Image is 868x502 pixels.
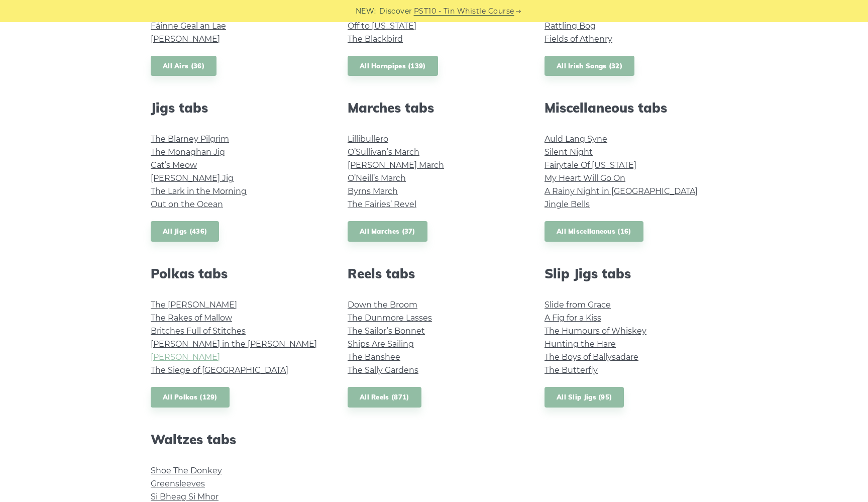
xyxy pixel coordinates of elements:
[348,160,444,170] a: [PERSON_NAME] March
[151,326,246,336] a: Britches Full of Stitches
[151,492,219,501] a: Si­ Bheag Si­ Mhor
[151,479,205,488] a: Greensleeves
[545,100,717,116] h2: Miscellaneous tabs
[348,365,418,375] a: The Sally Gardens
[545,147,593,157] a: Silent Night
[348,173,406,183] a: O’Neill’s March
[151,100,323,116] h2: Jigs tabs
[348,339,414,349] a: Ships Are Sailing
[151,300,237,310] a: The [PERSON_NAME]
[151,387,230,408] a: All Polkas (129)
[545,221,643,242] a: All Miscellaneous (16)
[348,34,403,44] a: The Blackbird
[348,313,432,323] a: The Dunmore Lasses
[348,221,427,242] a: All Marches (37)
[151,173,234,183] a: [PERSON_NAME] Jig
[545,34,612,44] a: Fields of Athenry
[545,352,638,362] a: The Boys of Ballysadare
[151,466,222,475] a: Shoe The Donkey
[545,160,636,170] a: Fairytale Of [US_STATE]
[151,56,216,76] a: All Airs (36)
[151,266,323,281] h2: Polkas tabs
[151,34,220,44] a: [PERSON_NAME]
[151,147,225,157] a: The Monaghan Jig
[414,6,514,17] a: PST10 - Tin Whistle Course
[151,21,226,31] a: Fáinne Geal an Lae
[545,56,634,76] a: All Irish Songs (32)
[545,186,698,196] a: A Rainy Night in [GEOGRAPHIC_DATA]
[151,432,323,447] h2: Waltzes tabs
[151,186,247,196] a: The Lark in the Morning
[545,365,598,375] a: The Butterfly
[151,160,197,170] a: Cat’s Meow
[348,387,421,408] a: All Reels (871)
[348,100,520,116] h2: Marches tabs
[545,199,590,209] a: Jingle Bells
[151,134,229,144] a: The Blarney Pilgrim
[151,199,223,209] a: Out on the Ocean
[545,326,646,336] a: The Humours of Whiskey
[348,300,417,310] a: Down the Broom
[545,387,624,408] a: All Slip Jigs (95)
[348,21,416,31] a: Off to [US_STATE]
[545,266,717,281] h2: Slip Jigs tabs
[348,266,520,281] h2: Reels tabs
[151,221,219,242] a: All Jigs (436)
[348,147,419,157] a: O’Sullivan’s March
[348,186,398,196] a: Byrns March
[545,134,607,144] a: Auld Lang Syne
[151,339,317,349] a: [PERSON_NAME] in the [PERSON_NAME]
[348,326,425,336] a: The Sailor’s Bonnet
[348,134,388,144] a: Lillibullero
[151,352,220,362] a: [PERSON_NAME]
[545,21,596,31] a: Rattling Bog
[348,199,416,209] a: The Fairies’ Revel
[348,56,438,76] a: All Hornpipes (139)
[151,365,288,375] a: The Siege of [GEOGRAPHIC_DATA]
[545,173,625,183] a: My Heart Will Go On
[348,352,400,362] a: The Banshee
[545,339,616,349] a: Hunting the Hare
[151,313,232,323] a: The Rakes of Mallow
[545,300,611,310] a: Slide from Grace
[379,6,412,17] span: Discover
[356,6,376,17] span: NEW:
[545,313,601,323] a: A Fig for a Kiss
